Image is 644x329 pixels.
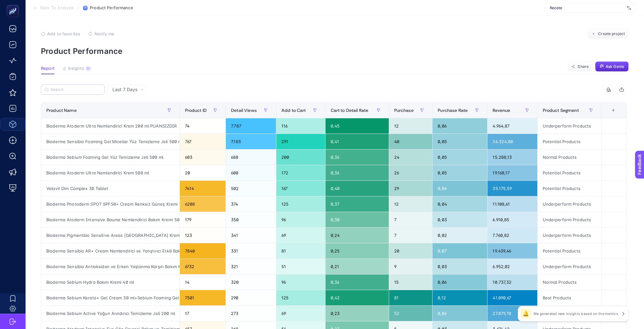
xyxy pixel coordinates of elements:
[4,2,24,7] span: Feedback
[41,150,180,165] div: Bioderma Sebium Foaming Gel Yüz Temizleme Jeli 500 ml
[595,62,629,72] button: Ask Genie
[433,134,487,149] div: 0,05
[41,243,180,259] div: Bioderma Sensibio AR+ Cream Nemlendirici ve Yatıştırıcı Etkili Bakım Kremi 40 ml
[326,134,389,149] div: 0,41
[185,108,207,113] span: Product ID
[521,309,531,319] div: 🔔
[538,196,601,212] div: Underperform Products
[433,118,487,134] div: 0,06
[180,181,226,196] div: 7414
[389,134,433,149] div: 40
[180,212,226,227] div: 179
[41,306,180,321] div: Bioderma Sebium Active Yoğun Arındırıcı Temizleme Jeli 200 ml
[550,5,625,11] span: Recete
[598,31,625,36] span: Create project
[538,118,601,134] div: Underperform Products
[326,290,389,305] div: 0,42
[276,306,325,321] div: 69
[389,165,433,180] div: 26
[538,259,601,274] div: Underperform Products
[389,290,433,305] div: 81
[90,5,133,11] span: Product Performance
[538,290,601,305] div: Best Products
[180,274,226,290] div: 14
[326,150,389,165] div: 0,36
[47,31,80,36] span: Add to favorites
[326,306,389,321] div: 0,23
[41,66,55,71] span: Report
[41,228,180,243] div: Bioderma Pigmentbio Sensitive Areas [GEOGRAPHIC_DATA] Kremi 75 ml
[88,31,114,36] button: Notify me
[326,118,389,134] div: 0,45
[180,196,226,212] div: 6208
[226,212,276,227] div: 350
[433,228,487,243] div: 0,02
[226,306,276,321] div: 273
[276,118,325,134] div: 116
[180,150,226,165] div: 603
[40,5,74,11] span: Back To Analysis
[95,31,114,36] span: Notify me
[433,306,487,321] div: 0,06
[41,290,180,305] div: Bioderma Sebium Kerato+ Gel Cream 30 ml+Sebium Foaming Gel Active 45 ml Hediye
[46,108,77,113] span: Product Name
[487,196,537,212] div: 11.108,61
[276,134,325,149] div: 291
[487,212,537,227] div: 6.910,85
[276,165,325,180] div: 172
[389,196,433,212] div: 12
[50,87,101,92] input: Search
[226,259,276,274] div: 321
[326,228,389,243] div: 0,24
[389,243,433,259] div: 20
[326,165,389,180] div: 0,36
[112,86,137,93] span: Last 7 Days
[41,118,180,134] div: Bioderma Atoderm Ultra Nemlendirici Krem 200 ml PUANSIZDIR
[389,181,433,196] div: 29
[487,165,537,180] div: 19.168,17
[78,5,79,10] span: /
[588,29,629,39] button: Create project
[180,290,226,305] div: 7501
[180,243,226,259] div: 7840
[533,311,618,316] p: We generated new insights based on the metrics
[180,259,226,274] div: 6732
[538,274,601,290] div: Normal Products
[276,243,325,259] div: 81
[433,150,487,165] div: 0,05
[41,212,180,227] div: Bioderma Atoderm Intensive Baume Nemlendirici Bakım Kremi 500 ml PUANSIZDIR
[276,290,325,305] div: 125
[607,108,612,122] div: 9 items selected
[180,228,226,243] div: 123
[389,118,433,134] div: 12
[41,259,180,274] div: Bioderma Sensibio Antioksidan ve Erken Yaşlanma Karşıtı Bakım Kiti - Bilek Havlusu Hediye!
[389,228,433,243] div: 7
[276,150,325,165] div: 200
[606,64,624,69] span: Ask Genie
[276,259,325,274] div: 51
[85,66,91,71] div: 11
[180,165,226,180] div: 20
[226,118,276,134] div: 7.787
[389,150,433,165] div: 24
[326,181,389,196] div: 0,40
[226,181,276,196] div: 502
[493,108,510,113] span: Revenue
[487,290,537,305] div: 41.090,67
[41,31,80,36] button: Add to favorites
[487,243,537,259] div: 19.439,46
[538,228,601,243] div: Underperform Products
[326,274,389,290] div: 0,36
[276,181,325,196] div: 167
[538,150,601,165] div: Normal Products
[433,259,487,274] div: 0,03
[433,181,487,196] div: 0,06
[487,306,537,321] div: 27.879,70
[231,108,257,113] span: Detail Views
[41,165,180,180] div: Bioderma Atoderm Ultra Nemlendirici Krem 500 ml
[226,196,276,212] div: 374
[487,181,537,196] div: 35.175,59
[326,243,389,259] div: 0,25
[433,274,487,290] div: 0,06
[433,165,487,180] div: 0,05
